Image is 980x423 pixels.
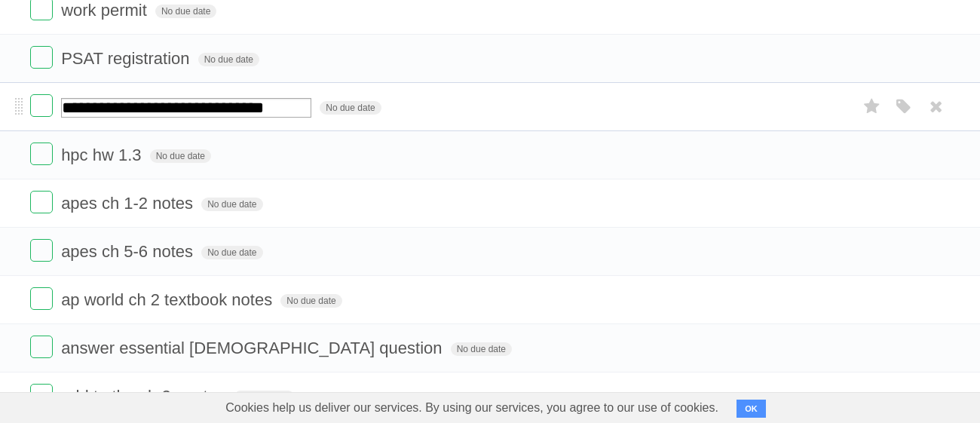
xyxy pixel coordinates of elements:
[30,46,53,69] label: Done
[61,290,276,309] span: ap world ch 2 textbook notes
[61,146,145,164] span: hpc hw 1.3
[6,62,974,75] div: Move To ...
[61,1,151,20] span: work permit
[234,391,295,404] span: No due date
[30,143,53,165] label: Done
[155,5,216,18] span: No due date
[150,149,211,163] span: No due date
[30,94,53,117] label: Done
[61,387,229,406] span: add to the ch 2a notes
[6,35,974,48] div: Sort A > Z
[737,400,766,418] button: OK
[210,393,733,423] span: Cookies help us deliver our services. By using our services, you agree to our use of cookies.
[6,6,315,20] div: Home
[320,101,381,115] span: No due date
[451,342,512,356] span: No due date
[30,287,53,310] label: Done
[201,246,262,259] span: No due date
[6,75,974,89] div: Delete
[30,239,53,262] label: Done
[30,191,53,213] label: Done
[198,53,259,66] span: No due date
[280,294,341,308] span: No due date
[61,242,197,261] span: apes ch 5-6 notes
[201,198,262,211] span: No due date
[6,103,974,116] div: Sign out
[6,89,974,103] div: Options
[858,94,887,119] label: Star task
[61,339,446,357] span: answer essential [DEMOGRAPHIC_DATA] question
[30,336,53,358] label: Done
[30,384,53,406] label: Done
[61,49,193,68] span: PSAT registration
[61,194,197,213] span: apes ch 1-2 notes
[6,48,974,62] div: Sort New > Old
